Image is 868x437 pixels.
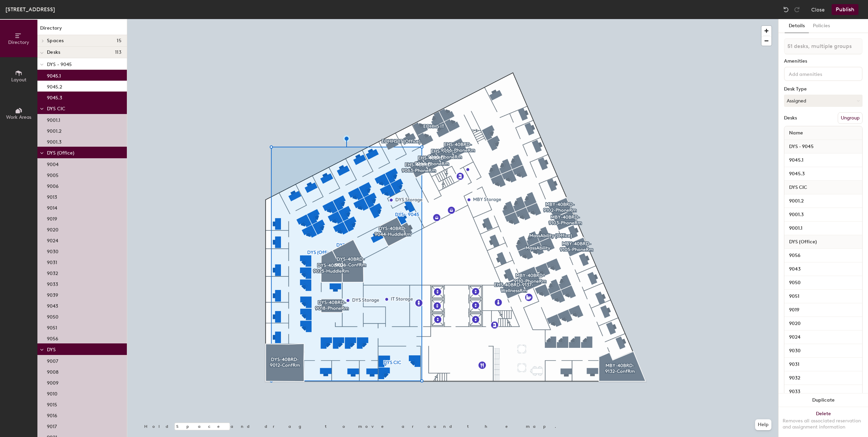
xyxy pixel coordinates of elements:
span: Spaces [47,38,64,44]
p: 9004 [47,160,59,167]
span: DYS (Office) [786,236,820,248]
span: DYS CIC [786,181,811,194]
p: 9006 [47,181,59,189]
p: 9008 [47,367,59,375]
span: DYS (Office) [47,150,74,156]
input: Unnamed desk [786,278,861,288]
p: 9015 [47,400,57,408]
p: 9010 [47,389,57,397]
input: Unnamed desk [786,387,861,396]
span: 15 [117,38,121,44]
input: Unnamed desk [786,305,861,315]
span: Directory [8,39,29,45]
button: Help [755,419,771,430]
span: Work Areas [6,114,31,120]
input: Unnamed desk [786,264,861,274]
p: 9020 [47,225,59,233]
button: Assigned [784,95,863,107]
div: [STREET_ADDRESS] [5,5,55,14]
p: 9050 [47,312,59,320]
h1: Directory [37,25,127,35]
input: Unnamed desk [786,224,861,233]
p: 9019 [47,214,57,222]
p: 9016 [47,411,57,419]
p: 9001.1 [47,115,60,123]
div: Removes all associated reservation and assignment information [783,418,864,430]
p: 9033 [47,279,58,287]
p: 9031 [47,258,57,265]
input: Unnamed desk [786,373,861,383]
p: 9013 [47,192,57,200]
input: Add amenities [787,69,849,78]
p: 9045.1 [47,71,61,79]
span: DYS CIC [47,106,65,112]
input: Unnamed desk [786,333,861,342]
input: Unnamed desk [786,169,861,179]
p: 9017 [47,422,57,430]
p: 9045.3 [47,93,62,101]
p: 9001.2 [47,126,62,134]
button: Publish [832,4,858,15]
span: Desks [47,50,60,55]
p: 9043 [47,301,58,309]
div: Desk Type [784,86,863,92]
img: Undo [783,6,789,13]
input: Unnamed desk [786,346,861,356]
span: 113 [115,50,121,55]
img: Redo [794,6,800,13]
p: 9030 [47,247,59,255]
p: 9009 [47,378,59,386]
p: 9007 [47,356,58,364]
input: Unnamed desk [786,292,861,301]
p: 9056 [47,334,58,342]
span: Name [786,127,806,139]
span: DYS [47,347,56,353]
input: Unnamed desk [786,156,861,165]
button: Duplicate [779,393,868,407]
div: Desks [784,115,797,121]
p: 9039 [47,290,58,298]
p: 9045.2 [47,82,62,90]
input: Unnamed desk [786,210,861,220]
button: DeleteRemoves all associated reservation and assignment information [779,407,868,437]
input: Unnamed desk [786,319,861,328]
p: 9051 [47,323,57,331]
button: Ungroup [838,112,863,124]
p: 9014 [47,203,57,211]
div: Amenities [784,59,863,64]
button: Close [811,4,825,15]
button: Details [785,19,809,33]
p: 9001.3 [47,137,62,145]
p: 9005 [47,171,59,178]
input: Unnamed desk [786,251,861,260]
p: 9032 [47,269,58,276]
span: DYS - 9045 [786,141,817,153]
p: 9024 [47,236,58,244]
span: DYS - 9045 [47,62,72,67]
input: Unnamed desk [786,196,861,206]
span: Layout [11,77,27,83]
button: Policies [809,19,834,33]
input: Unnamed desk [786,360,861,369]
